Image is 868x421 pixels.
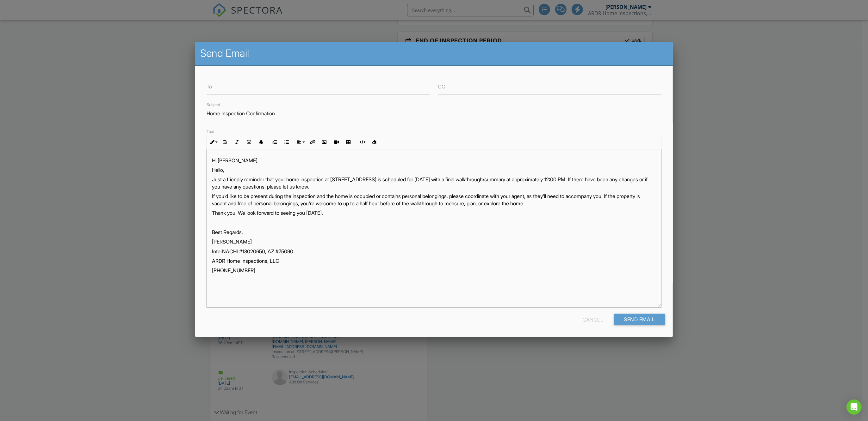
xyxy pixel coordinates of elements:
[255,136,267,148] button: Colors
[212,157,656,164] p: Hi [PERSON_NAME],
[212,238,656,245] p: [PERSON_NAME]
[212,176,656,190] p: Just a friendly reminder that your home inspection at [STREET_ADDRESS] is scheduled for [DATE] wi...
[207,83,212,90] label: To
[330,136,342,148] button: Insert Video
[212,248,656,255] p: InterNACHI #18020650, AZ #75090
[212,229,656,236] p: Best Regards,
[219,136,231,148] button: Bold (Ctrl+B)
[207,129,214,134] label: Text
[212,209,656,216] p: Thank you! We look forward to seeing you [DATE].
[243,136,255,148] button: Underline (Ctrl+U)
[200,47,667,60] h2: Send Email
[342,136,354,148] button: Insert Table
[368,136,380,148] button: Clear Formatting
[438,83,445,90] label: CC
[269,136,281,148] button: Ordered List
[614,314,665,325] div: Send Email
[212,257,656,264] p: ARDR Home Inspections, LLC
[281,136,293,148] button: Unordered List
[356,136,368,148] button: Code View
[212,193,656,207] p: If you'd like to be present during the inspection and the home is occupied or contains personal b...
[583,314,603,325] div: Cancel
[846,400,862,415] div: Open Intercom Messenger
[318,136,330,148] button: Insert Image (Ctrl+P)
[207,102,220,108] label: Subject
[212,166,656,173] p: Hello,
[207,136,219,148] button: Inline Style
[212,267,656,274] p: [PHONE_NUMBER]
